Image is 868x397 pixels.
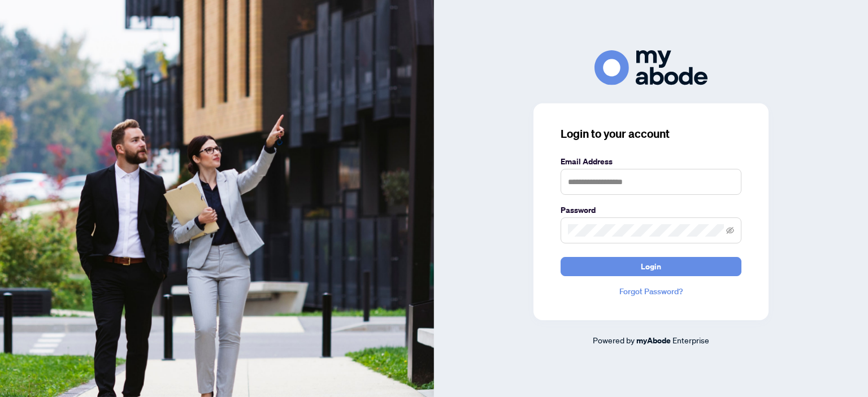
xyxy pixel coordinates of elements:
[672,335,709,345] span: Enterprise
[593,335,635,345] span: Powered by
[636,334,671,347] a: myAbode
[561,155,741,168] label: Email Address
[594,50,708,85] img: ma-logo
[561,257,741,276] button: Login
[561,126,741,142] h3: Login to your account
[561,285,741,298] a: Forgot Password?
[641,258,661,276] span: Login
[561,204,741,216] label: Password
[726,226,734,234] span: eye-invisible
